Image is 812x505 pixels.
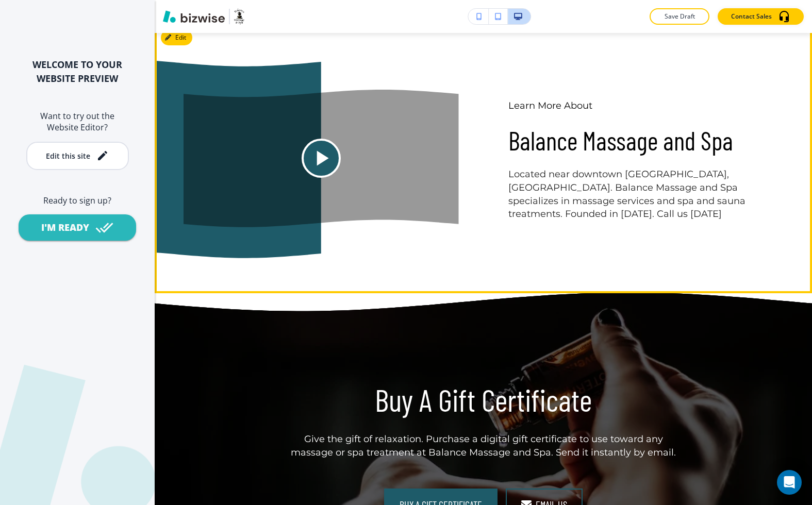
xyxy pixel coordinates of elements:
[777,470,802,495] div: Open Intercom Messenger
[16,195,138,206] h6: Ready to sign up?
[508,125,733,156] span: Balance Massage and Spa
[41,221,89,234] div: I'M READY
[731,12,772,21] p: Contact Sales
[16,58,138,86] h2: WELCOME TO YOUR WEBSITE PREVIEW
[161,30,192,45] button: Edit
[508,168,784,222] p: Located near downtown [GEOGRAPHIC_DATA], [GEOGRAPHIC_DATA]. Balance Massage and Spa specializes i...
[718,8,804,25] button: Contact Sales
[163,10,225,23] img: Bizwise Logo
[46,152,90,160] div: Edit this site
[184,90,459,227] div: Play button for video with title: <p><span style="color: rgb(0, 0, 0);">Balance Massage and Spa</...
[26,142,129,170] button: Edit this site
[508,100,592,111] span: Learn More About
[234,8,244,25] img: Your Logo
[16,110,138,133] h6: Want to try out the Website Editor?
[283,433,685,460] p: Give the gift of relaxation. Purchase a digital gift certificate to use toward any massage or spa...
[650,8,709,25] button: Save Draft
[663,12,696,21] p: Save Draft
[19,214,136,241] button: I'M READY
[375,379,592,420] h1: Buy A Gift Certificate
